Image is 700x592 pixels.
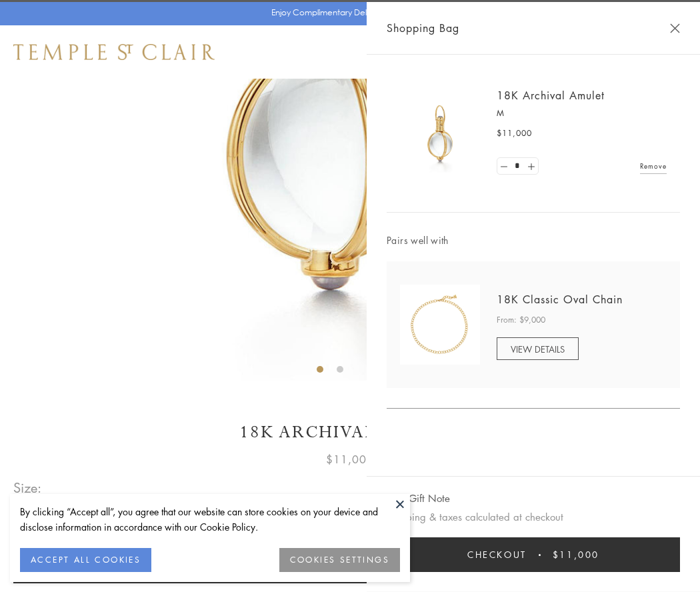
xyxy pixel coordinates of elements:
[387,490,450,507] button: Add Gift Note
[497,127,532,140] span: $11,000
[271,6,423,19] p: Enjoy Complimentary Delivery & Returns
[13,477,43,499] span: Size:
[387,233,680,248] span: Pairs well with
[400,93,480,173] img: 18K Archival Amulet
[279,548,400,572] button: COOKIES SETTINGS
[497,292,623,307] a: 18K Classic Oval Chain
[640,159,667,173] a: Remove
[20,504,400,535] div: By clicking “Accept all”, you agree that our website can store cookies on your device and disclos...
[497,158,511,175] a: Set quantity to 0
[497,88,605,103] a: 18K Archival Amulet
[497,107,667,120] p: M
[13,44,215,60] img: Temple St. Clair
[670,23,680,33] button: Close Shopping Bag
[511,343,565,355] span: VIEW DETAILS
[524,158,537,175] a: Set quantity to 2
[387,19,459,37] span: Shopping Bag
[400,285,480,365] img: N88865-OV18
[467,547,527,562] span: Checkout
[13,421,687,444] h1: 18K Archival Amulet
[387,537,680,572] button: Checkout $11,000
[497,313,545,327] span: From: $9,000
[387,509,680,525] p: Shipping & taxes calculated at checkout
[326,451,374,468] span: $11,000
[20,548,151,572] button: ACCEPT ALL COOKIES
[497,337,579,360] a: VIEW DETAILS
[553,547,599,562] span: $11,000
